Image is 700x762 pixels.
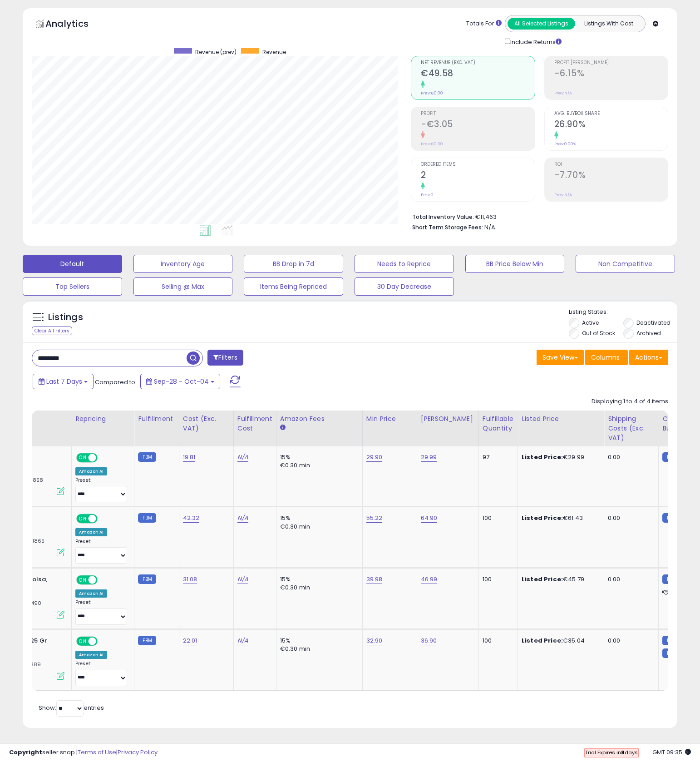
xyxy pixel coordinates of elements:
div: Listed Price [522,414,600,424]
b: Total Inventory Value: [412,213,474,221]
h2: €49.58 [421,68,534,80]
a: 29.90 [366,453,383,462]
small: Prev: N/A [554,192,572,198]
b: Listed Price: [522,636,563,645]
span: ROI [554,162,668,167]
a: N/A [237,453,248,462]
div: Displaying 1 to 4 of 4 items [592,397,668,406]
div: 15% [280,453,355,461]
h5: Analytics [45,17,106,32]
a: 36.90 [421,636,437,645]
div: €0.30 min [280,584,355,592]
span: Show: entries [39,703,104,712]
div: Fulfillable Quantity [483,414,514,433]
div: Fulfillment Cost [237,414,272,433]
div: Preset: [75,661,127,686]
label: Out of Stock [582,329,615,337]
div: Clear All Filters [32,327,72,335]
a: 55.22 [366,514,383,523]
button: Sep-28 - Oct-04 [140,374,220,389]
div: 15% [280,514,355,522]
span: OFF [96,576,111,584]
a: 42.32 [183,514,200,523]
div: Totals For [466,20,502,28]
label: Deactivated [636,319,670,327]
div: 0.00 [608,637,651,645]
small: FBM [662,636,680,645]
b: Listed Price: [522,514,563,522]
a: 46.99 [421,575,438,584]
div: 97 [483,453,511,461]
span: Sep-28 - Oct-04 [154,377,209,386]
a: N/A [237,575,248,584]
div: Amazon AI [75,467,107,475]
div: Repricing [75,414,130,424]
button: Items Being Repriced [244,277,343,296]
h2: -6.15% [554,68,668,80]
div: Preset: [75,477,127,503]
div: Preset: [75,539,127,564]
a: N/A [237,514,248,523]
button: Needs to Reprice [355,255,454,273]
button: Top Sellers [23,277,122,296]
span: Revenue [262,48,286,56]
div: 100 [483,637,511,645]
button: Listings With Cost [575,18,642,30]
span: N/A [484,223,495,232]
small: Prev: €0.00 [421,141,443,147]
span: Avg. Buybox Share [554,111,668,116]
div: €61.43 [522,514,597,522]
div: seller snap | | [9,748,158,757]
div: Include Returns [498,37,573,47]
span: Compared to: [95,378,137,386]
small: FBM [662,452,680,462]
button: Filters [207,350,243,366]
div: Shipping Costs (Exc. VAT) [608,414,655,443]
span: ON [77,638,89,645]
span: Net Revenue (Exc. VAT) [421,60,534,65]
div: €0.30 min [280,645,355,653]
a: Terms of Use [78,748,116,757]
h2: -€3.05 [421,119,534,131]
div: €0.30 min [280,523,355,531]
h2: 26.90% [554,119,668,131]
div: €29.99 [522,453,597,461]
button: BB Price Below Min [465,255,565,273]
div: 15% [280,575,355,584]
small: FBM [662,513,680,523]
div: 0.00 [608,575,651,584]
h2: -7.70% [554,170,668,182]
h5: Listings [48,311,83,324]
a: Privacy Policy [118,748,158,757]
label: Active [582,319,599,327]
span: ON [77,515,89,523]
div: Min Price [366,414,413,424]
div: Amazon AI [75,651,107,659]
a: 19.81 [183,453,196,462]
span: Last 7 Days [46,377,82,386]
span: Columns [591,353,620,362]
small: FBM [138,574,156,584]
button: Inventory Age [133,255,233,273]
div: 0.00 [608,453,651,461]
strong: Copyright [9,748,42,757]
div: 100 [483,514,511,522]
button: Default [23,255,122,273]
div: 100 [483,575,511,584]
div: Cost (Exc. VAT) [183,414,230,433]
span: OFF [96,454,111,461]
b: 8 [621,749,625,756]
li: €11,463 [412,211,661,222]
span: ON [77,454,89,461]
div: Amazon AI [75,589,107,598]
span: 2025-10-12 09:35 GMT [652,748,691,757]
span: Profit [421,111,534,116]
div: €0.30 min [280,461,355,470]
div: Fulfillment [138,414,175,424]
button: Save View [537,350,584,365]
div: Preset: [75,599,127,625]
small: FBM [138,513,156,523]
b: Listed Price: [522,575,563,584]
button: Non Competitive [576,255,675,273]
small: Prev: N/A [554,90,572,96]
